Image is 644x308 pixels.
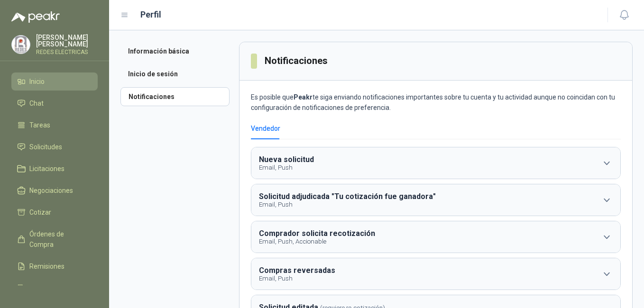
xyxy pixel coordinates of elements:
[120,87,230,106] a: Notificaciones
[251,184,620,216] button: Solicitud adjudicada "Tu cotización fue ganadora"Email, Push
[259,155,314,164] b: Nueva solicitud
[259,192,436,201] b: Solicitud adjudicada "Tu cotización fue ganadora"
[11,138,98,156] a: Solicitudes
[265,54,329,68] h3: Notificaciones
[11,94,98,112] a: Chat
[11,257,98,275] a: Remisiones
[36,49,98,55] p: REDES ELECTRICAS
[36,34,98,47] p: [PERSON_NAME] [PERSON_NAME]
[11,279,98,297] a: Configuración
[120,64,230,83] a: Inicio de sesión
[11,225,98,254] a: Órdenes de Compra
[294,93,313,101] b: Peakr
[259,275,337,282] p: Email, Push
[29,142,62,152] span: Solicitudes
[12,36,30,54] img: Company Logo
[29,76,45,87] span: Inicio
[11,11,60,23] img: Logo peakr
[11,160,98,178] a: Licitaciones
[29,98,44,109] span: Chat
[251,92,621,113] p: Es posible que te siga enviando notificaciones importantes sobre tu cuenta y tu actividad aunque ...
[259,238,377,245] p: Email, Push, Accionable
[259,229,375,238] b: Comprador solicita recotización
[11,181,98,199] a: Negociaciones
[120,42,230,61] a: Información básica
[29,283,71,293] span: Configuración
[11,116,98,134] a: Tareas
[29,120,50,130] span: Tareas
[259,164,316,171] p: Email, Push
[29,261,64,272] span: Remisiones
[11,203,98,221] a: Cotizar
[140,8,161,21] h1: Perfil
[251,147,620,179] button: Nueva solicitudEmail, Push
[29,185,73,196] span: Negociaciones
[259,266,335,275] b: Compras reversadas
[251,221,620,253] button: Comprador solicita recotizaciónEmail, Push, Accionable
[29,163,64,174] span: Licitaciones
[251,123,280,134] div: Vendedor
[259,201,438,208] p: Email, Push
[11,72,98,91] a: Inicio
[251,258,620,290] button: Compras reversadasEmail, Push
[29,229,89,250] span: Órdenes de Compra
[29,207,51,217] span: Cotizar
